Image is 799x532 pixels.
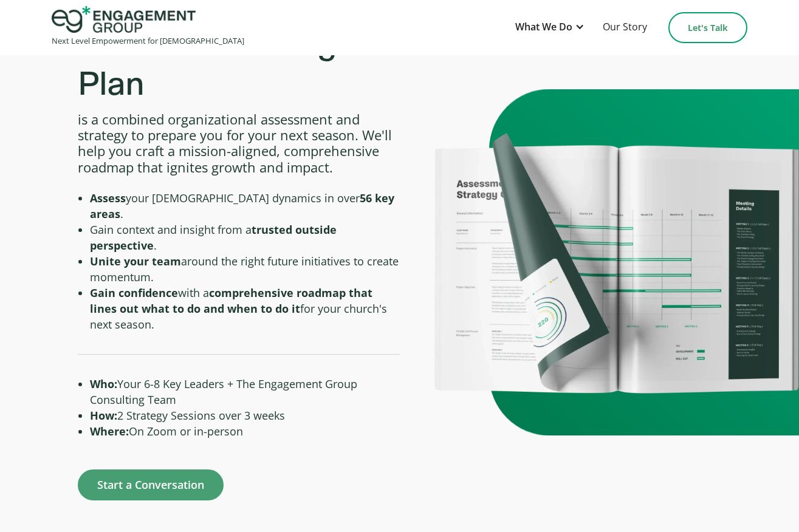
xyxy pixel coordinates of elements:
a: Start a Conversation [78,469,224,500]
a: home [52,6,244,49]
li: 2 Strategy Sessions over 3 weeks [90,408,399,423]
li: your [DEMOGRAPHIC_DATA] dynamics in over . [90,190,399,222]
strong: Assess [90,191,126,205]
li: Your 6-8 Key Leaders + The Engagement Group Consulting Team [90,376,399,408]
strong: 56 key areas [90,191,394,221]
strong: How: [90,408,117,423]
img: Engagement Group Logo Icon [52,6,196,33]
strong: trusted outside perspective [90,222,337,253]
strong: Unite your team [90,254,181,268]
strong: Who: [90,377,117,391]
li: Gain context and insight from a . [90,222,399,253]
li: around the right future initiatives to create momentum. [90,253,399,285]
li: with a for your church's next season. ‍ [90,285,399,348]
strong: Gain confidence [90,285,178,300]
div: What We Do [515,19,572,35]
strong: comprehensive roadmap that lines out what to do and when to do it [90,285,372,316]
div: Next Level Empowerment for [DEMOGRAPHIC_DATA] [52,33,244,49]
span: Organization [244,49,304,63]
a: Our Story [597,13,653,43]
strong: Where: [90,424,129,438]
div: What We Do [509,13,591,43]
h3: The 360° Strategic Plan [78,25,399,105]
a: Let's Talk [668,12,747,43]
li: On Zoom or in-person [90,423,399,439]
img: A printed document showcasing a plan that covers a full 360 degree assessment in 56 key areas of ... [434,132,799,394]
p: is a combined organizational assessment and strategy to prepare you for your next season. We'll h... [78,111,399,176]
span: Phone number [244,99,313,112]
